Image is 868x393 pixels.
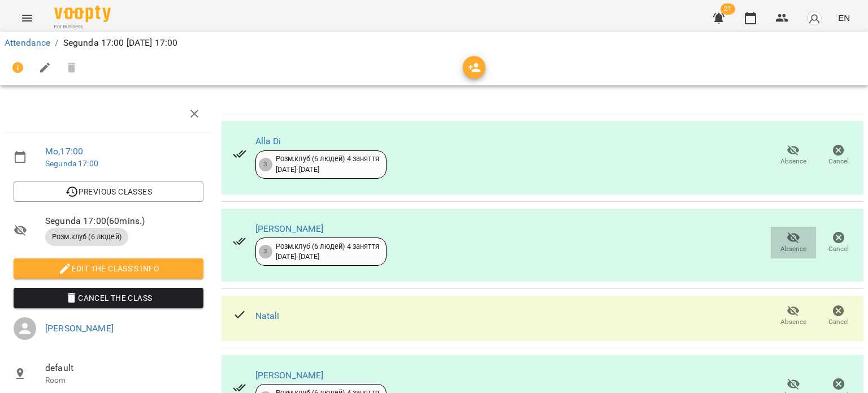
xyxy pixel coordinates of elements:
button: Absence [771,227,816,258]
a: Natali [255,310,280,321]
span: default [45,361,203,375]
span: EN [838,12,850,24]
button: Cancel the class [14,288,203,308]
button: Cancel [816,140,861,171]
div: 3 [259,245,272,258]
button: Menu [14,5,41,32]
li: / [55,36,58,50]
div: Розм.клуб (6 людей) 4 заняття [DATE] - [DATE] [276,241,379,262]
span: Cancel [828,244,849,254]
p: Segunda 17:00 [DATE] 17:00 [63,36,178,50]
a: Attendance [5,37,50,48]
a: Alla Di [255,136,281,146]
a: [PERSON_NAME] [45,323,114,334]
p: Room [45,375,203,386]
span: Cancel the class [23,291,194,305]
button: Cancel [816,227,861,258]
span: Cancel [828,157,849,166]
button: Edit the class's Info [14,258,203,279]
img: Voopty Logo [54,6,111,22]
span: Absence [780,317,806,327]
span: Absence [780,157,806,166]
a: [PERSON_NAME] [255,223,324,234]
span: For Business [54,23,111,31]
a: Mo , 17:00 [45,146,83,157]
span: Segunda 17:00 ( 60 mins. ) [45,214,203,228]
span: Previous Classes [23,185,194,198]
div: Розм.клуб (6 людей) 4 заняття [DATE] - [DATE] [276,154,379,175]
div: 3 [259,158,272,171]
span: 21 [721,3,735,15]
a: [PERSON_NAME] [255,370,324,381]
img: avatar_s.png [806,10,822,26]
span: Edit the class's Info [23,262,194,275]
button: Previous Classes [14,182,203,202]
span: Absence [780,244,806,254]
a: Segunda 17:00 [45,159,98,168]
nav: breadcrumb [5,36,863,50]
button: EN [834,7,854,28]
button: Absence [771,300,816,332]
span: Cancel [828,317,849,327]
span: Розм.клуб (6 людей) [45,232,128,242]
button: Cancel [816,300,861,332]
button: Absence [771,140,816,171]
